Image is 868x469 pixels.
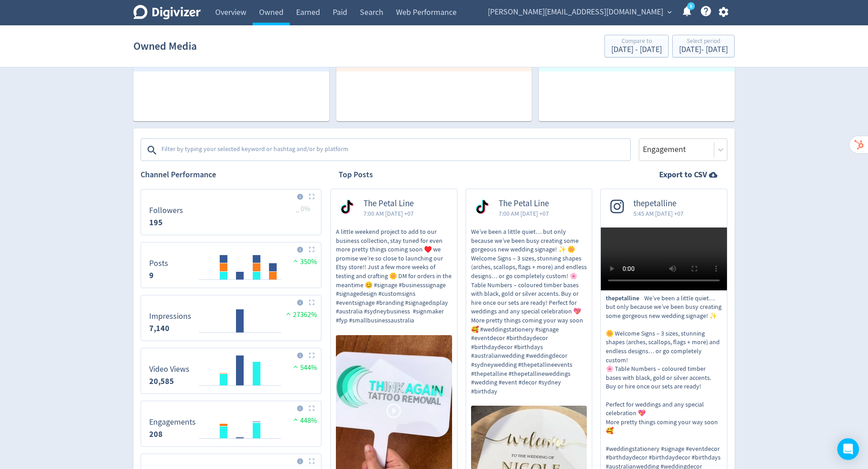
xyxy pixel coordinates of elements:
dt: Impressions [149,311,191,322]
span: 544% [291,363,317,372]
dt: Video Views [149,364,189,374]
span: 7:00 AM [DATE] +07 [499,209,549,218]
span: [PERSON_NAME][EMAIL_ADDRESS][DOMAIN_NAME] [488,5,663,19]
strong: 20,585 [149,376,174,387]
text: 17/08 [235,389,246,395]
img: Placeholder [309,246,315,252]
text: 31/08 [268,336,279,342]
strong: 9 [149,270,154,281]
text: 24/08 [251,389,262,395]
text: 03/08 [202,442,213,448]
svg: Engagements 208 [145,405,317,443]
text: 17/08 [235,283,246,289]
span: 448% [291,416,317,425]
div: Compare to [611,38,662,46]
text: 24/08 [251,442,262,448]
div: [DATE] - [DATE] [679,46,728,54]
dt: Posts [149,258,168,269]
text: 03/08 [202,336,213,342]
button: [PERSON_NAME][EMAIL_ADDRESS][DOMAIN_NAME] [485,5,674,19]
h2: Top Posts [339,169,373,180]
img: positive-performance.svg [284,310,293,317]
span: thepetalline [633,199,684,209]
img: positive-performance.svg [291,416,300,423]
text: 31/08 [268,442,279,448]
div: [DATE] - [DATE] [611,46,662,54]
a: 5 [687,2,695,10]
svg: Video Views 20,585 [145,352,317,390]
strong: 208 [149,429,163,440]
text: 10/08 [218,336,230,342]
text: 17/08 [235,442,246,448]
text: 10/08 [218,283,230,289]
text: 24/08 [251,336,262,342]
span: The Petal Line [363,199,414,209]
img: Placeholder [309,194,315,199]
div: Select period [679,38,728,46]
span: _ 0% [296,204,310,213]
h2: Channel Performance [141,169,321,180]
button: Compare to[DATE] - [DATE] [604,35,669,57]
strong: 195 [149,217,163,228]
text: 03/08 [202,389,213,395]
text: 03/08 [202,283,213,289]
dt: Followers [149,205,183,216]
img: Placeholder [309,458,315,464]
text: 10/08 [218,442,230,448]
p: A little weekend project to add to our business collection, stay tuned for even more pretty thing... [336,227,452,325]
button: Select period[DATE]- [DATE] [672,35,735,57]
p: We’ve been a little quiet… but only because we’ve been busy creating some gorgeous new wedding si... [471,227,587,396]
span: thepetalline [606,294,644,303]
dt: Engagements [149,417,196,427]
img: Placeholder [309,299,315,305]
span: expand_more [665,8,674,16]
svg: Impressions 7,140 [145,299,317,337]
text: 17/08 [235,336,246,342]
span: 7:00 AM [DATE] +07 [363,209,414,218]
text: 31/08 [268,283,279,289]
svg: Posts 9 [145,246,317,284]
img: positive-performance.svg [291,257,300,264]
text: 10/08 [218,389,230,395]
img: Placeholder [309,405,315,411]
svg: Followers 195 [145,193,317,231]
img: Placeholder [309,352,315,358]
span: 27362% [284,310,317,319]
div: Open Intercom Messenger [837,438,859,460]
img: positive-performance.svg [291,363,300,370]
text: 24/08 [251,283,262,289]
h1: Owned Media [133,32,197,61]
span: 350% [291,257,317,266]
strong: Export to CSV [659,169,707,180]
text: 5 [690,3,692,9]
text: 31/08 [268,389,279,395]
span: The Petal Line [499,199,549,209]
strong: 7,140 [149,323,170,334]
span: 5:45 AM [DATE] +07 [633,209,684,218]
